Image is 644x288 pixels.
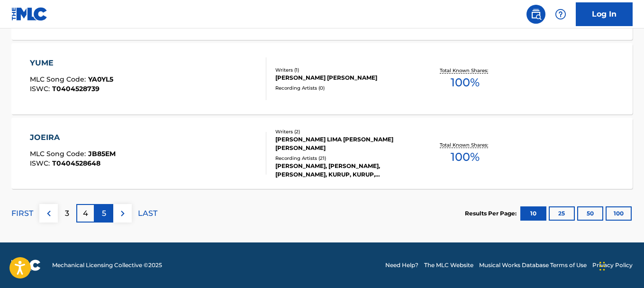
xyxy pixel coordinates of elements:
a: The MLC Website [424,261,473,269]
span: 100 % [451,74,480,91]
div: Arrastar [599,252,605,280]
img: help [555,9,566,20]
span: 100 % [451,149,480,166]
span: T0404528648 [52,159,100,167]
a: Privacy Policy [592,261,633,269]
a: Musical Works Database Terms of Use [479,261,587,269]
a: Public Search [526,5,545,24]
span: ISWC : [30,84,52,93]
button: 100 [606,206,632,221]
span: Mechanical Licensing Collective © 2025 [52,261,162,269]
div: Recording Artists ( 21 ) [275,155,414,162]
a: JOEIRAMLC Song Code:JB85EMISWC:T0404528648Writers (2)[PERSON_NAME] LIMA [PERSON_NAME] [PERSON_NAM... [11,118,633,189]
a: Log In [576,2,633,26]
img: search [530,9,542,20]
p: 3 [65,208,69,219]
img: left [43,208,54,219]
div: JOEIRA [30,132,116,143]
p: FIRST [11,208,33,219]
a: Need Help? [385,261,418,269]
img: MLC Logo [11,7,48,21]
div: Recording Artists ( 0 ) [275,84,414,92]
div: Writers ( 2 ) [275,128,414,135]
img: right [117,208,128,219]
button: 10 [520,206,546,221]
div: Help [551,5,570,24]
div: [PERSON_NAME], [PERSON_NAME], [PERSON_NAME], KURUP, KURUP, [PERSON_NAME] [275,162,414,179]
div: Writers ( 1 ) [275,66,414,74]
span: MLC Song Code : [30,75,88,84]
span: MLC Song Code : [30,149,88,158]
span: ISWC : [30,159,52,167]
div: Widget de chat [597,242,644,288]
span: YA0YL5 [88,75,113,84]
div: [PERSON_NAME] [PERSON_NAME] [275,74,414,82]
span: JB85EM [88,149,116,158]
img: logo [11,260,41,271]
p: Total Known Shares: [440,67,490,74]
p: LAST [138,208,157,219]
p: Total Known Shares: [440,141,490,149]
div: [PERSON_NAME] LIMA [PERSON_NAME] [PERSON_NAME] [275,135,414,152]
p: 4 [83,208,88,219]
p: Results Per Page: [465,209,519,218]
span: T0404528739 [52,84,100,93]
div: YUME [30,57,113,69]
button: 50 [577,206,603,221]
iframe: Chat Widget [597,242,644,288]
p: 5 [102,208,106,219]
a: YUMEMLC Song Code:YA0YL5ISWC:T0404528739Writers (1)[PERSON_NAME] [PERSON_NAME]Recording Artists (... [11,43,633,114]
button: 25 [549,206,575,221]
